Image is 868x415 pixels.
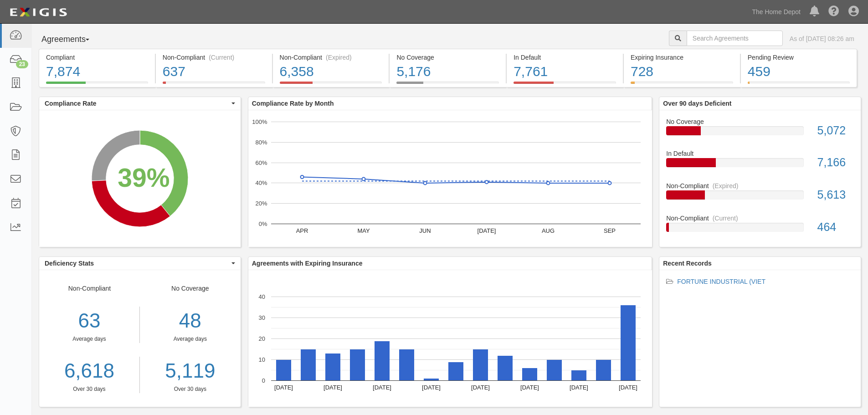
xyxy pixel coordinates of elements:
button: Agreements [39,31,107,49]
text: 0% [258,220,267,227]
i: Help Center - Complianz [828,6,839,17]
div: Pending Review [748,53,850,62]
a: Non-Compliant(Current)464 [666,214,854,239]
div: 5,613 [811,187,861,203]
svg: A chart. [248,270,652,407]
div: Expiring Insurance [631,53,733,62]
text: MAY [357,227,370,234]
div: 637 [163,62,265,82]
text: [DATE] [520,384,539,391]
div: (Expired) [713,181,739,190]
div: 7,761 [514,62,616,82]
div: 63 [39,307,139,335]
div: As of [DATE] 08:26 am [790,34,854,43]
div: In Default [659,149,861,158]
div: 6,358 [280,62,382,82]
text: AUG [542,227,555,234]
div: 5,072 [811,123,861,139]
a: Compliant7,874 [39,82,155,89]
div: 5,176 [396,62,499,82]
div: No Coverage [396,53,499,62]
input: Search Agreements [687,31,783,46]
text: JUN [419,227,431,234]
div: 48 [147,307,234,335]
div: Non-Compliant [659,214,861,223]
div: 728 [631,62,733,82]
text: 100% [252,118,267,125]
b: Over 90 days Deficient [663,100,731,107]
b: Compliance Rate by Month [252,100,334,107]
a: Pending Review459 [741,82,857,89]
div: 464 [811,219,861,236]
a: 5,119 [147,357,234,385]
a: Non-Compliant(Current)637 [156,82,272,89]
div: 7,166 [811,154,861,171]
button: Deficiency Stats [39,257,241,270]
text: 80% [255,139,267,146]
a: In Default7,761 [507,82,623,89]
a: In Default7,166 [666,149,854,181]
div: Over 30 days [39,385,139,393]
text: 10 [258,356,265,363]
div: (Current) [713,214,738,223]
a: No Coverage5,072 [666,117,854,149]
text: [DATE] [422,384,441,391]
a: Non-Compliant(Expired)5,613 [666,181,854,214]
div: Non-Compliant (Expired) [280,53,382,62]
a: No Coverage5,176 [390,82,506,89]
div: Non-Compliant [39,284,140,393]
svg: A chart. [39,110,241,247]
div: Non-Compliant (Current) [163,53,265,62]
a: Non-Compliant(Expired)6,358 [273,82,389,89]
div: Compliant [46,53,148,62]
div: Non-Compliant [659,181,861,190]
b: Agreements with Expiring Insurance [252,260,363,267]
text: [DATE] [471,384,490,391]
svg: A chart. [248,110,652,247]
div: No Coverage [140,284,241,393]
text: [DATE] [619,384,637,391]
text: SEP [604,227,616,234]
a: The Home Depot [747,3,805,21]
a: 6,618 [39,357,139,385]
div: No Coverage [659,117,861,126]
div: (Current) [209,53,234,62]
b: Recent Records [663,260,712,267]
text: 40 [258,293,265,300]
text: 20% [255,200,267,207]
button: Compliance Rate [39,97,241,110]
a: Expiring Insurance728 [624,82,740,89]
div: 459 [748,62,850,82]
div: In Default [514,53,616,62]
text: 60% [255,159,267,166]
span: Compliance Rate [45,99,229,108]
text: [DATE] [274,384,293,391]
div: 23 [16,60,28,68]
img: logo-5460c22ac91f19d4615b14bd174203de0afe785f0fc80cf4dbbc73dc1793850b.png [7,4,70,20]
div: 7,874 [46,62,148,82]
text: APR [296,227,308,234]
a: FORTUNE INDUSTRIAL (VIET [677,278,765,285]
div: Average days [147,335,234,343]
text: 40% [255,179,267,186]
text: [DATE] [324,384,342,391]
text: [DATE] [477,227,496,234]
text: [DATE] [373,384,391,391]
text: 30 [258,314,265,321]
text: [DATE] [570,384,588,391]
div: (Expired) [326,53,352,62]
div: Average days [39,335,139,343]
text: 0 [262,377,265,384]
span: Deficiency Stats [45,259,229,268]
div: 39% [118,159,169,197]
text: 20 [258,335,265,342]
div: Over 30 days [147,385,234,393]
